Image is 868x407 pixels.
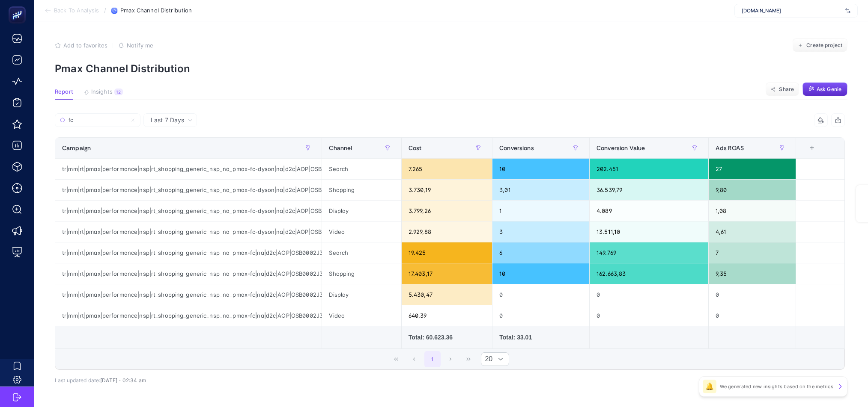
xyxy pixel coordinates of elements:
div: 36.539,79 [590,180,708,200]
div: 0 [709,305,796,326]
div: 0 [492,284,589,305]
div: 7.265 [402,159,492,179]
div: 5.430,47 [402,284,492,305]
span: [DOMAIN_NAME] [742,7,842,14]
div: 6 [492,242,589,263]
span: Channel [329,145,352,151]
div: Shopping [322,180,401,200]
span: Conversions [499,145,534,151]
div: tr|mm|rt|pmax|performance|nsp|rt_shopping_generic_nsp_na_pmax-fc-dyson|na|d2c|AOP|OSB0002K13 [55,201,322,221]
div: 4,61 [709,221,796,242]
div: Search [322,159,401,179]
div: 🔔 [703,380,716,393]
div: 10 [492,159,589,179]
div: Display [322,284,401,305]
div: tr|mm|rt|pmax|performance|nsp|rt_shopping_generic_nsp_na_pmax-fc|na|d2c|AOP|OSB0002J35 [55,305,322,326]
div: tr|mm|rt|pmax|performance|nsp|rt_shopping_generic_nsp_na_pmax-fc-dyson|na|d2c|AOP|OSB0002K13 [55,221,322,242]
div: 0 [590,305,708,326]
div: 149.769 [590,242,708,263]
button: Share [766,83,799,96]
span: Pmax Channel Distribution [120,7,192,14]
span: Share [779,86,794,93]
span: Conversion Value [597,145,645,151]
div: 162.663,83 [590,263,708,284]
div: 1 [492,201,589,221]
div: 3 [492,221,589,242]
div: tr|mm|rt|pmax|performance|nsp|rt_shopping_generic_nsp_na_pmax-fc|na|d2c|AOP|OSB0002J35 [55,242,322,263]
div: 3.730,19 [402,180,492,200]
div: Last 7 Days [55,127,845,383]
input: Search [69,117,127,124]
button: Add to favorites [55,42,107,49]
div: tr|mm|rt|pmax|performance|nsp|rt_shopping_generic_nsp_na_pmax-fc|na|d2c|AOP|OSB0002J35 [55,284,322,305]
span: Last updated date: [55,377,100,383]
div: Display [322,201,401,221]
span: Add to favorites [63,42,107,49]
div: 13.511,10 [590,221,708,242]
p: Pmax Channel Distribution [55,62,847,75]
div: + [804,145,820,151]
button: Ask Genie [802,83,847,96]
span: Notify me [127,42,153,49]
div: 2.929,88 [402,221,492,242]
div: 3.799,26 [402,201,492,221]
p: We generated new insights based on the metrics [720,383,833,390]
div: tr|mm|rt|pmax|performance|nsp|rt_shopping_generic_nsp_na_pmax-fc-dyson|na|d2c|AOP|OSB0002K13 [55,159,322,179]
img: svg%3e [845,6,850,15]
span: Report [55,88,73,95]
span: Ads ROAS [716,145,744,151]
div: tr|mm|rt|pmax|performance|nsp|rt_shopping_generic_nsp_na_pmax-fc-dyson|na|d2c|AOP|OSB0002K13 [55,180,322,200]
div: 3,01 [492,180,589,200]
span: Cost [409,145,422,151]
div: 640,39 [402,305,492,326]
span: Back To Analysis [54,7,99,14]
div: Search [322,242,401,263]
button: 1 [424,351,441,367]
div: Total: 33.01 [499,333,582,342]
div: Shopping [322,263,401,284]
div: 9,35 [709,263,796,284]
div: 202.451 [590,159,708,179]
div: 17.403,17 [402,263,492,284]
span: Ask Genie [817,86,841,93]
div: Total: 60.623.36 [409,333,485,342]
span: [DATE]・02:34 am [100,377,146,383]
div: 10 [492,263,589,284]
div: 7 [709,242,796,263]
span: Create project [806,42,842,49]
div: 6 items selected [803,145,810,163]
div: 0 [709,284,796,305]
div: 9,80 [709,180,796,200]
div: tr|mm|rt|pmax|performance|nsp|rt_shopping_generic_nsp_na_pmax-fc|na|d2c|AOP|OSB0002J35 [55,263,322,284]
div: 12 [114,88,123,95]
span: Insights [91,88,113,95]
span: / [104,7,106,14]
div: 0 [590,284,708,305]
div: Video [322,305,401,326]
div: Video [322,221,401,242]
div: 19.425 [402,242,492,263]
button: Notify me [118,42,153,49]
div: 1,08 [709,201,796,221]
button: Create project [793,38,847,52]
div: 27 [709,159,796,179]
div: 4.089 [590,201,708,221]
span: Last 7 Days [151,116,184,124]
span: Rows per page [481,353,492,366]
div: 0 [492,305,589,326]
span: Campaign [62,145,91,151]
